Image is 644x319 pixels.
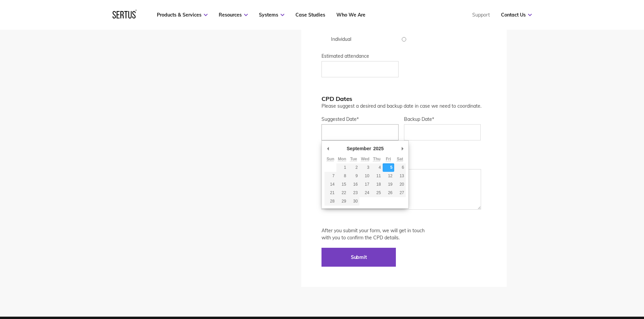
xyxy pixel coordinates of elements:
button: 2 [348,163,359,172]
button: 5 [383,163,394,172]
a: Products & Services [157,12,208,18]
button: 20 [394,180,406,189]
button: 10 [359,172,371,180]
button: 12 [383,172,394,180]
button: 9 [348,172,359,180]
abbr: Friday [386,157,391,161]
span: Estimated attendance [321,53,369,59]
button: 30 [348,197,359,206]
button: 14 [325,180,336,189]
button: 29 [336,197,348,206]
input: Individual [321,37,486,42]
button: 25 [371,189,382,197]
a: Case Studies [295,12,325,18]
button: 28 [325,197,336,206]
button: 1 [336,163,348,172]
p: with you to confirm the CPD details. [321,234,486,241]
input: Submit [321,248,396,267]
button: 7 [325,172,336,180]
button: 18 [371,180,382,189]
p: After you submit your form, we will get in touch [321,227,486,234]
button: 6 [394,163,406,172]
button: 26 [383,189,394,197]
span: Individual [331,36,351,42]
button: 8 [336,172,348,180]
p: Please suggest a desired and backup date in case we need to coordinate. [321,103,486,109]
button: 3 [359,163,371,172]
h2: CPD Dates [321,95,486,103]
button: 22 [336,189,348,197]
a: Systems [259,12,284,18]
button: 21 [325,189,336,197]
a: Support [472,12,490,18]
abbr: Saturday [397,157,403,161]
button: 16 [348,180,359,189]
button: 15 [336,180,348,189]
span: Backup Date* [404,116,434,122]
div: 2025 [372,143,385,154]
span: Suggested Date [321,116,357,122]
iframe: Chat Widget [522,241,644,319]
button: 4 [371,163,382,172]
button: 27 [394,189,406,197]
div: September [346,143,372,154]
button: 24 [359,189,371,197]
a: Who We Are [336,12,365,18]
abbr: Thursday [373,157,381,161]
abbr: Wednesday [361,157,369,161]
abbr: Monday [338,157,346,161]
button: Previous Month [325,143,331,154]
abbr: Sunday [327,157,334,161]
a: Resources [219,12,248,18]
abbr: Tuesday [350,157,357,161]
button: 23 [348,189,359,197]
button: 13 [394,172,406,180]
button: 17 [359,180,371,189]
button: 19 [383,180,394,189]
a: Contact Us [501,12,532,18]
button: 11 [371,172,382,180]
button: Next Month [399,143,406,154]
